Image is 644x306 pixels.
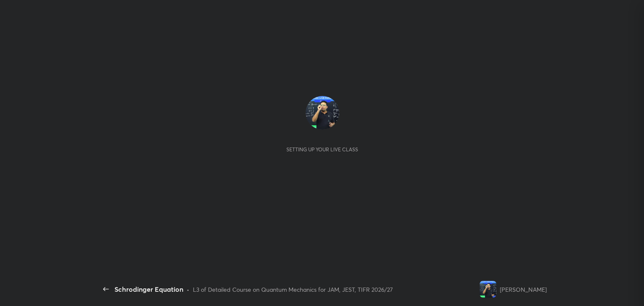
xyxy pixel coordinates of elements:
[306,96,339,130] img: d89acffa0b7b45d28d6908ca2ce42307.jpg
[500,285,547,294] div: [PERSON_NAME]
[187,285,190,294] div: •
[193,285,393,294] div: L3 of Detailed Course on Quantum Mechanics for JAM, JEST, TIFR 2026/27
[480,281,496,298] img: d89acffa0b7b45d28d6908ca2ce42307.jpg
[114,284,183,294] div: Schrodinger Equation
[286,146,358,153] div: Setting up your live class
